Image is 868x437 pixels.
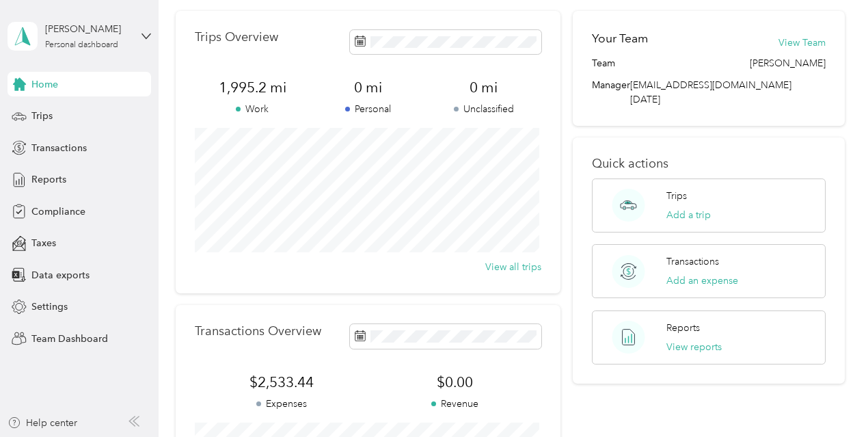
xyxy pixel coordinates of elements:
[31,204,85,219] span: Compliance
[195,78,310,97] span: 1,995.2 mi
[31,141,87,155] span: Transactions
[666,274,738,288] button: Add an expense
[310,78,426,97] span: 0 mi
[485,260,541,274] button: View all trips
[195,373,368,392] span: $2,533.44
[310,102,426,116] p: Personal
[195,102,310,116] p: Work
[592,30,648,47] h2: Your Team
[31,332,108,346] span: Team Dashboard
[45,22,131,36] div: [PERSON_NAME]
[778,36,826,50] button: View Team
[195,324,321,339] p: Transactions Overview
[31,109,53,123] span: Trips
[8,416,77,430] button: Help center
[630,79,791,105] span: [EMAIL_ADDRESS][DOMAIN_NAME][DATE]
[195,30,278,44] p: Trips Overview
[31,268,90,282] span: Data exports
[666,321,700,335] p: Reports
[426,102,541,116] p: Unclassified
[666,208,711,222] button: Add a trip
[592,157,826,171] p: Quick actions
[592,78,630,107] span: Manager
[592,56,615,70] span: Team
[666,340,722,354] button: View reports
[750,56,826,70] span: [PERSON_NAME]
[368,373,542,392] span: $0.00
[31,172,66,187] span: Reports
[31,236,56,250] span: Taxes
[666,254,719,269] p: Transactions
[45,41,118,49] div: Personal dashboard
[31,300,68,314] span: Settings
[195,397,368,411] p: Expenses
[426,78,541,97] span: 0 mi
[666,189,687,203] p: Trips
[31,77,58,92] span: Home
[791,360,868,437] iframe: Everlance-gr Chat Button Frame
[368,397,542,411] p: Revenue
